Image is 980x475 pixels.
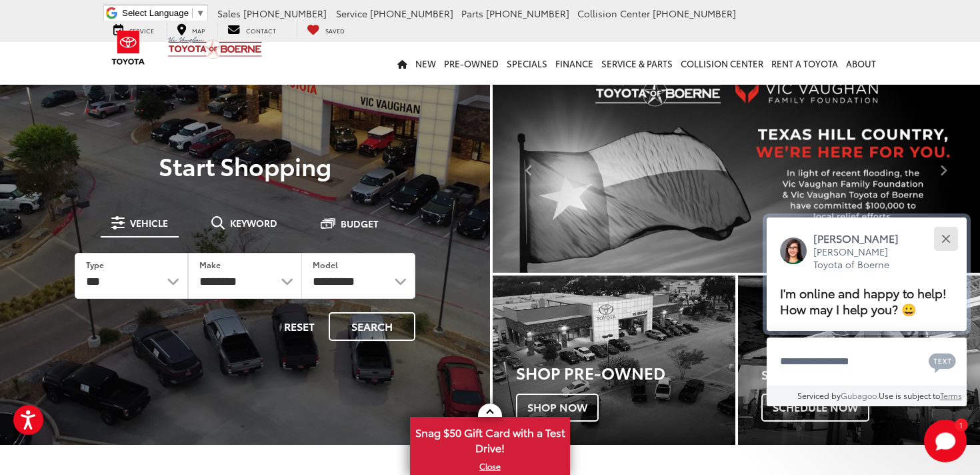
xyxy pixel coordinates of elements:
[813,231,912,246] p: [PERSON_NAME]
[192,8,193,18] span: ​
[516,364,735,381] h3: Shop Pre-Owned
[329,312,415,341] button: Search
[122,8,205,18] a: Select Language​
[493,67,980,273] div: carousel slide number 2 of 2
[393,42,411,85] a: Home
[217,23,286,37] a: Contact
[813,246,912,272] p: [PERSON_NAME] Toyota of Boerne
[677,42,767,85] a: Collision Center
[493,93,566,246] button: Click to view previous picture.
[503,42,551,85] a: Specials
[461,7,483,20] span: Parts
[167,36,263,59] img: Vic Vaughan Toyota of Boerne
[516,394,599,422] span: Shop Now
[313,259,338,270] label: Model
[940,390,962,401] a: Terms
[230,218,277,227] span: Keyword
[551,42,597,85] a: Finance
[842,42,880,85] a: About
[411,42,440,85] a: New
[493,276,735,445] a: Shop Pre-Owned Shop Now
[931,224,960,253] button: Close
[929,352,956,373] svg: Text
[907,93,980,246] button: Click to view next picture.
[103,26,153,69] img: Toyota
[196,8,205,18] span: ▼
[440,42,503,85] a: Pre-Owned
[243,7,327,20] span: [PHONE_NUMBER]
[341,219,379,228] span: Budget
[336,7,367,20] span: Service
[199,259,221,270] label: Make
[86,259,104,270] label: Type
[761,394,869,422] span: Schedule Now
[411,418,569,459] span: Snag $50 Gift Card with a Test Drive!
[325,26,345,35] span: Saved
[780,284,947,318] span: I'm online and happy to help! How may I help you? 😀
[767,338,967,386] textarea: Type your message
[103,23,164,37] a: Service
[130,218,168,227] span: Vehicle
[959,422,963,428] span: 1
[767,42,842,85] a: Rent a Toyota
[797,390,841,401] span: Serviced by
[924,420,967,462] button: Toggle Chat Window
[370,7,453,20] span: [PHONE_NUMBER]
[493,67,980,273] img: Disaster Relief in Texas
[653,7,736,20] span: [PHONE_NUMBER]
[879,390,940,401] span: Use is subject to
[493,276,735,445] div: Toyota
[297,23,355,37] a: My Saved Vehicles
[577,7,650,20] span: Collision Center
[486,7,569,20] span: [PHONE_NUMBER]
[493,67,980,273] section: Carousel section with vehicle pictures - may contain disclaimers.
[122,8,189,18] span: Select Language
[217,7,241,20] span: Sales
[767,217,967,406] div: Close[PERSON_NAME][PERSON_NAME] Toyota of BoerneI'm online and happy to help! How may I help you?...
[924,420,967,462] svg: Start Chat
[841,390,879,401] a: Gubagoo.
[56,152,434,179] p: Start Shopping
[273,312,326,341] button: Reset
[167,23,215,37] a: Map
[925,346,960,376] button: Chat with SMS
[597,42,677,85] a: Service & Parts: Opens in a new tab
